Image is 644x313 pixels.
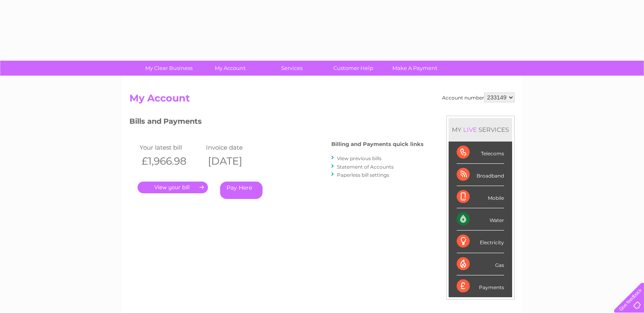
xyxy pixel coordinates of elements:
a: Customer Help [320,61,387,76]
a: View previous bills [337,155,381,161]
a: Services [258,61,325,76]
div: Electricity [457,231,504,253]
div: Payments [457,275,504,297]
a: Paperless bill settings [337,172,389,178]
a: Make A Payment [381,61,448,76]
div: Water [457,208,504,231]
a: Statement of Accounts [337,164,394,170]
div: LIVE [462,126,479,133]
div: MY SERVICES [449,118,512,141]
td: Your latest bill [138,142,204,153]
h4: Billing and Payments quick links [331,141,424,147]
h3: Bills and Payments [129,116,424,130]
div: Gas [457,253,504,275]
div: Telecoms [457,142,504,164]
a: My Account [197,61,264,76]
h2: My Account [129,93,515,108]
a: . [138,182,208,193]
td: Invoice date [204,142,270,153]
div: Broadband [457,164,504,186]
th: £1,966.98 [138,153,204,169]
a: Pay Here [220,182,263,199]
a: My Clear Business [136,61,202,76]
div: Mobile [457,186,504,208]
th: [DATE] [204,153,270,169]
div: Account number [442,93,515,102]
